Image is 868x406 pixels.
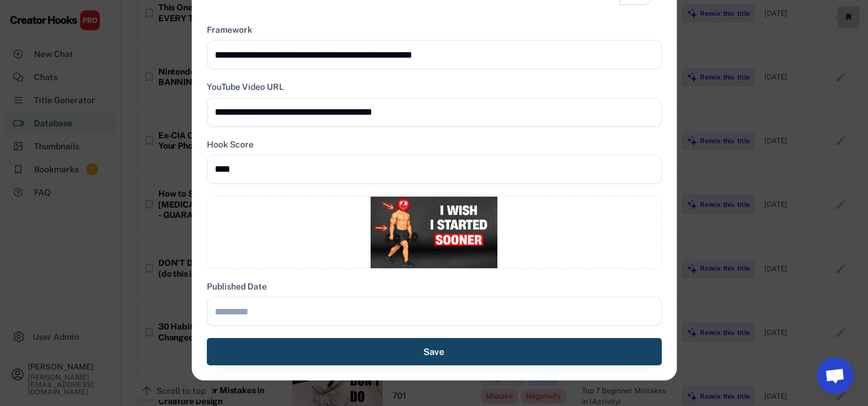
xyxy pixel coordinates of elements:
div: Published Date [207,281,267,292]
a: Open chat [817,357,853,394]
div: Framework [207,24,252,35]
button: Save [207,338,662,365]
div: Hook Score [207,139,254,150]
div: YouTube Video URL [207,81,284,92]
